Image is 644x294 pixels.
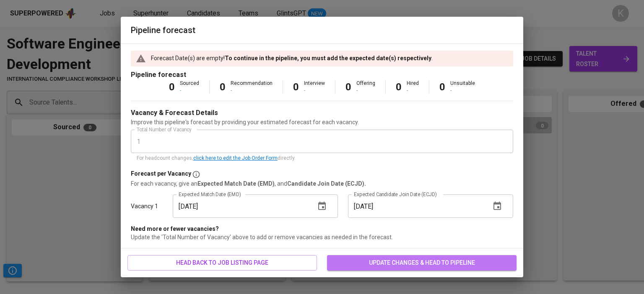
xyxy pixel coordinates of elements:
[131,108,218,118] p: Vacancy & Forecast Details
[327,255,517,271] button: update changes & head to pipeline
[131,169,191,179] p: Forecast per Vacancy
[220,81,226,93] b: 0
[193,155,278,161] a: click here to edit the Job Order Form
[407,80,419,94] div: Hired
[169,81,175,93] b: 0
[407,87,419,94] div: -
[304,87,325,94] div: -
[304,80,325,94] div: Interview
[131,179,513,188] p: For each vacancy, give an , and
[137,154,507,163] p: For headcount changes, directly.
[450,80,475,94] div: Unsuitable
[334,258,510,268] span: update changes & head to pipeline
[134,258,310,268] span: head back to job listing page
[345,81,351,93] b: 0
[287,180,366,187] b: Candidate Join Date (ECJD).
[293,81,299,93] b: 0
[131,233,513,241] p: Update the 'Total Number of Vacancy' above to add or remove vacancies as needed in the forecast.
[231,80,273,94] div: Recommendation
[231,87,273,94] div: -
[131,118,513,126] p: Improve this pipeline's forecast by providing your estimated forecast for each vacancy.
[197,180,275,187] b: Expected Match Date (EMD)
[151,54,433,62] p: Forecast Date(s) are empty! .
[439,81,445,93] b: 0
[131,70,513,80] p: Pipeline forecast
[396,81,402,93] b: 0
[180,87,199,94] div: -
[131,225,513,233] p: Need more or fewer vacancies?
[450,87,475,94] div: -
[356,80,375,94] div: Offering
[131,202,158,210] p: Vacancy 1
[127,255,317,271] button: head back to job listing page
[180,80,199,94] div: Sourced
[131,23,513,37] h6: Pipeline forecast
[225,55,431,61] b: To continue in the pipeline, you must add the expected date(s) respectively
[356,87,375,94] div: -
